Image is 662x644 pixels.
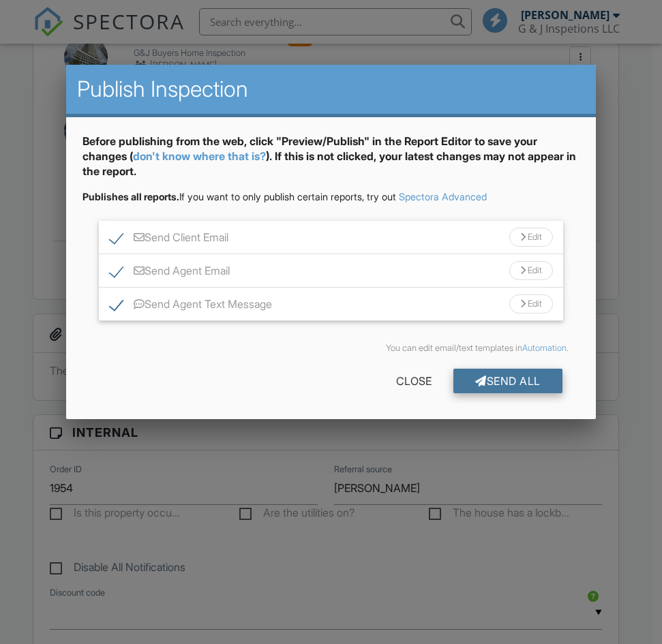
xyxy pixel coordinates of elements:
label: Send Agent Text Message [110,298,272,315]
a: Spectora Advanced [399,191,487,202]
a: don't know where that is? [133,149,266,163]
h2: Publish Inspection [77,76,585,103]
div: Edit [509,228,553,247]
a: Automation [522,343,567,353]
div: Send All [453,369,562,393]
div: You can edit email/text templates in . [93,343,569,354]
div: Close [374,369,453,393]
span: If you want to only publish certain reports, try out [82,191,396,202]
label: Send Client Email [110,231,228,248]
strong: Publishes all reports. [82,191,179,202]
div: Edit [509,261,553,280]
div: Edit [509,294,553,313]
label: Send Agent Email [110,264,230,281]
div: Before publishing from the web, click "Preview/Publish" in the Report Editor to save your changes... [82,134,580,190]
